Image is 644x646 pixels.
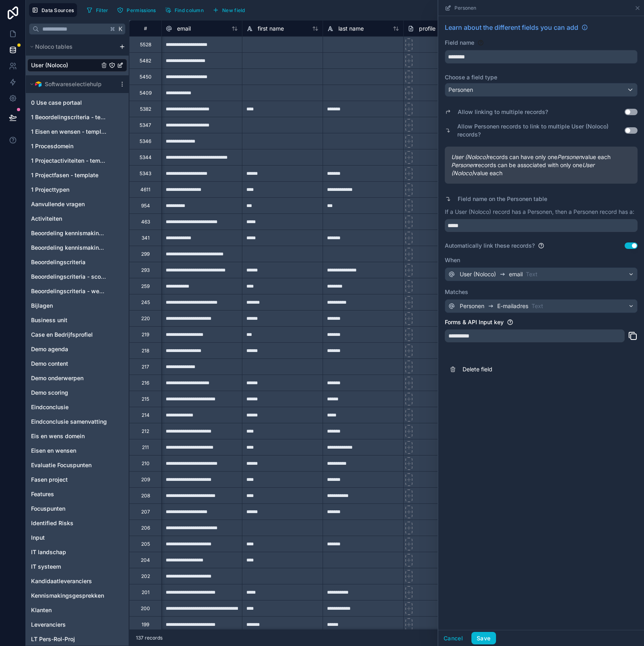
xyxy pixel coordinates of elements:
[445,83,638,97] button: Personen
[141,283,150,290] div: 259
[445,360,638,378] button: Delete field
[557,153,582,160] em: Personen
[141,573,150,580] div: 202
[141,267,150,273] div: 293
[162,4,206,16] button: Find column
[42,7,74,13] span: Data Sources
[451,153,631,161] span: records can have only one value each
[445,318,504,326] label: Forms & API Input key
[210,4,248,16] button: New field
[140,138,151,145] div: 5346
[140,41,151,48] div: 5528
[451,161,476,168] em: Personen
[141,605,150,612] div: 200
[142,348,149,354] div: 218
[458,108,548,116] label: Allow linking to multiple records?
[141,541,150,547] div: 205
[141,493,150,499] div: 208
[526,270,538,278] span: Text
[141,557,150,563] div: 204
[141,315,150,322] div: 220
[445,267,638,281] button: User (Noloco)emailText
[142,428,149,435] div: 212
[127,7,156,13] span: Permissions
[142,621,149,628] div: 199
[141,525,150,531] div: 206
[258,25,284,33] span: first name
[140,186,150,193] div: 4611
[141,476,150,483] div: 209
[96,7,108,13] span: Filter
[140,170,151,177] div: 5343
[142,396,149,402] div: 215
[141,509,150,515] div: 207
[177,25,191,33] span: email
[140,106,151,112] div: 5382
[445,23,588,32] a: Learn about the different fields you can add
[445,39,474,47] label: Field name
[471,632,496,645] button: Save
[458,195,547,203] label: Field name on the Personen table
[142,331,149,338] div: 219
[141,219,150,225] div: 463
[438,632,468,645] button: Cancel
[175,7,204,13] span: Find column
[140,154,152,161] div: 5344
[142,364,149,370] div: 217
[140,58,151,64] div: 5482
[142,412,150,418] div: 214
[222,7,245,13] span: New field
[140,74,152,80] div: 5450
[118,26,123,32] span: K
[497,302,528,310] span: E-mailadres
[141,299,150,306] div: 245
[445,256,460,264] span: When
[114,4,158,16] button: Permissions
[141,251,150,257] div: 299
[509,270,523,278] span: email
[83,4,111,16] button: Filter
[445,23,578,32] span: Learn about the different fields you can add
[114,4,162,16] a: Permissions
[451,161,631,177] span: records can be associated with only one value each
[338,25,364,33] span: last name
[136,635,163,641] span: 137 records
[142,444,149,451] div: 211
[445,299,638,313] button: PersonenE-mailadresText
[419,25,456,33] span: profile picture
[463,365,579,373] span: Delete field
[460,302,484,310] span: Personen
[140,122,151,128] div: 5347
[135,25,155,31] div: #
[141,203,150,209] div: 954
[445,208,638,216] p: If a User (Noloco) record has a Personen, then a Personen record has a:
[142,380,149,386] div: 216
[451,153,488,160] em: User (Noloco)
[142,589,150,596] div: 201
[29,3,77,17] button: Data Sources
[142,460,150,467] div: 210
[460,270,496,278] span: User (Noloco)
[445,242,535,250] label: Automatically link these records?
[140,90,152,96] div: 5409
[457,122,625,139] label: Allow Personen records to link to multiple User (Noloco) records?
[448,86,473,94] span: Personen
[142,235,150,241] div: 341
[445,288,468,296] span: Matches
[531,302,543,310] span: Text
[445,73,638,81] label: Choose a field type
